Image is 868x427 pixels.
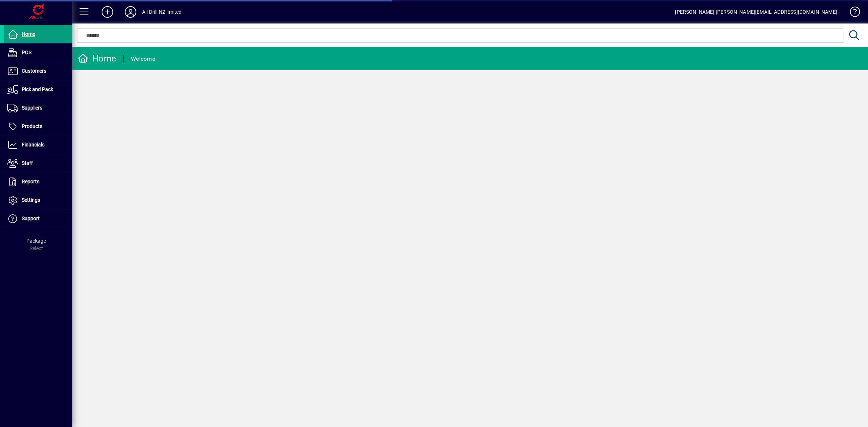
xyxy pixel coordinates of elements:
[4,136,72,154] a: Financials
[22,50,31,55] span: POS
[4,191,72,209] a: Settings
[22,142,44,148] span: Financials
[4,99,72,117] a: Suppliers
[4,210,72,228] a: Support
[26,238,46,244] span: Package
[131,53,155,65] div: Welcome
[675,6,837,18] div: [PERSON_NAME] [PERSON_NAME][EMAIL_ADDRESS][DOMAIN_NAME]
[4,62,72,80] a: Customers
[4,173,72,191] a: Reports
[22,86,53,92] span: Pick and Pack
[4,44,72,62] a: POS
[142,6,182,18] div: All Drill NZ limited
[119,5,142,18] button: Profile
[22,68,46,74] span: Customers
[22,179,39,184] span: Reports
[96,5,119,18] button: Add
[22,197,40,203] span: Settings
[22,160,33,166] span: Staff
[4,154,72,172] a: Staff
[78,53,116,64] div: Home
[22,105,42,111] span: Suppliers
[22,31,35,37] span: Home
[22,123,42,129] span: Products
[22,215,40,221] span: Support
[844,1,859,25] a: Knowledge Base
[4,81,72,99] a: Pick and Pack
[4,118,72,136] a: Products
